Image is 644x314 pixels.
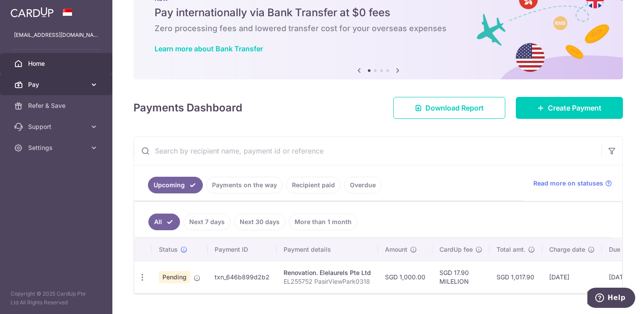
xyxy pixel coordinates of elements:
a: Learn more about Bank Transfer [155,44,263,53]
th: Payment ID [208,238,277,261]
a: Next 7 days [183,214,230,230]
span: Status [159,245,178,254]
h4: Payments Dashboard [133,100,242,116]
th: Payment details [277,238,378,261]
iframe: Opens a widget where you can find more information [587,288,635,310]
a: All [148,214,180,230]
span: Home [28,59,86,68]
a: Download Report [393,97,505,119]
h6: Zero processing fees and lowered transfer cost for your overseas expenses [155,23,602,34]
span: Support [28,122,86,131]
td: SGD 17.90 MILELION [432,261,489,293]
div: Renovation. Elelaurels Pte Ltd [284,268,371,277]
span: CardUp fee [439,245,473,254]
span: Pending [159,271,190,283]
a: Overdue [344,177,381,193]
p: EL255752 PasirViewPark0318 [284,277,371,286]
a: Upcoming [148,177,203,193]
span: Settings [28,143,86,152]
a: Payments on the way [206,177,283,193]
span: Charge date [549,245,585,254]
td: SGD 1,017.90 [489,261,542,293]
img: CardUp [11,7,54,18]
a: Read more on statuses [533,179,612,188]
a: Create Payment [516,97,623,119]
span: Refer & Save [28,101,86,110]
span: Amount [385,245,407,254]
td: [DATE] [542,261,602,293]
a: Next 30 days [234,214,285,230]
td: txn_646b899d2b2 [208,261,277,293]
p: [EMAIL_ADDRESS][DOMAIN_NAME] [14,31,98,39]
input: Search by recipient name, payment id or reference [134,137,601,165]
span: Due date [609,245,635,254]
a: Recipient paid [286,177,341,193]
td: SGD 1,000.00 [378,261,432,293]
a: More than 1 month [289,214,357,230]
span: Total amt. [496,245,525,254]
h5: Pay internationally via Bank Transfer at $0 fees [155,6,602,20]
span: Download Report [425,103,484,113]
span: Read more on statuses [533,179,603,188]
span: Pay [28,80,86,89]
span: Create Payment [548,103,601,113]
